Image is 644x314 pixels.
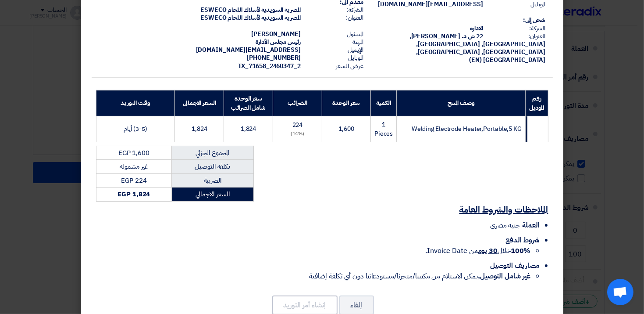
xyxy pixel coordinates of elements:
[192,124,207,134] span: 1,824
[412,124,522,134] span: Welding Electrode Heater,Portable,5 KG
[172,146,253,160] td: المجموع الجزئي
[96,90,175,116] th: وقت التوريد
[200,13,301,22] span: المصرية السويدية لأسلاك اللحام ESWECO
[172,173,253,188] td: الضريبة
[224,90,273,116] th: سعر الوحدة شامل الضرائب
[196,45,301,54] span: [EMAIL_ADDRESS][DOMAIN_NAME]
[200,5,301,14] span: المصرية السويدية لأسلاك اللحام ESWECO
[522,220,539,231] span: العملة
[96,271,531,282] li: يمكن الاستلام من مكتبنا/متجرنا/مستودعاتنا دون أي تكلفة إضافية
[256,37,300,47] span: رئيس مجلس الأدارة
[523,15,545,25] strong: شحن إلي:
[175,90,224,116] th: السعر الاجمالي
[338,124,354,134] span: 1,600
[478,245,498,256] u: 30 يوم
[425,245,530,256] span: خلال من Invoice Date.
[302,38,363,46] span: المهنة
[238,61,301,71] span: TX_71658_2460347_2
[172,160,253,174] td: تكلفه التوصيل
[247,53,301,62] span: [PHONE_NUMBER]
[302,62,363,70] span: عرض السعر
[120,162,148,171] span: غير مشموله
[490,220,520,231] span: جنيه مصري
[302,6,363,14] span: الشركة:
[490,260,540,271] span: مصاريف التوصيل
[302,30,363,38] span: المسئول
[251,29,301,39] span: [PERSON_NAME]
[302,54,363,62] span: الموبايل
[273,90,322,116] th: الضرائب
[117,189,150,199] strong: EGP 1,824
[302,14,363,22] span: العنوان:
[121,176,146,185] span: EGP 224
[470,24,483,33] span: الاداره
[484,25,546,32] span: الشركة:
[409,32,546,65] span: 22 ش د. [PERSON_NAME], [GEOGRAPHIC_DATA], [GEOGRAPHIC_DATA], [GEOGRAPHIC_DATA], [GEOGRAPHIC_DATA]...
[124,124,147,134] span: (3-5) أيام
[241,124,256,134] span: 1,824
[526,90,548,116] th: رقم الموديل
[322,90,370,116] th: سعر الوحدة
[292,120,303,130] span: 224
[370,90,396,116] th: الكمية
[277,130,318,138] div: (14%)
[484,0,546,8] span: الموبايل
[459,203,548,216] u: الملاحظات والشروط العامة
[511,245,531,256] strong: 100%
[397,90,526,116] th: وصف المنتج
[484,32,546,40] span: العنوان:
[607,279,633,305] div: Open chat
[302,46,363,54] span: الإيميل
[96,146,172,160] td: EGP 1,600
[374,120,393,138] span: 1 Pieces
[478,271,530,282] strong: غير شامل التوصيل,
[172,188,253,202] td: السعر الاجمالي
[505,235,539,245] span: شروط الدفع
